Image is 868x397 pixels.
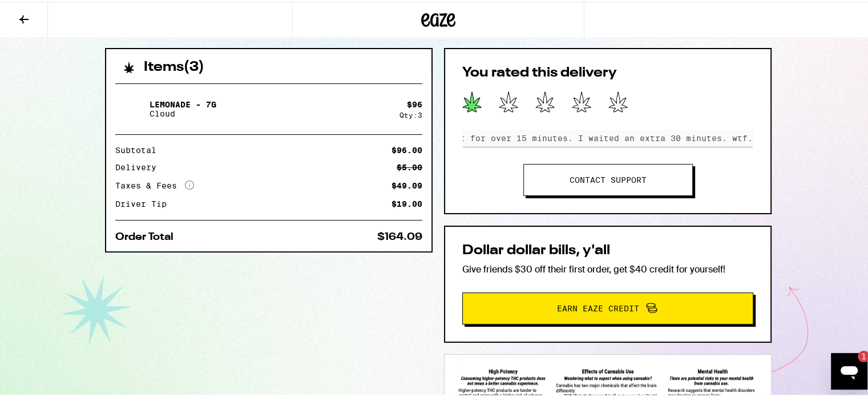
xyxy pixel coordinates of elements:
div: $5.00 [397,162,422,170]
div: $49.09 [391,180,422,188]
button: Earn Eaze Credit [462,291,753,323]
a: Contact support [523,162,693,194]
p: Give friends $30 off their first order, get $40 credit for yourself! [462,262,753,274]
p: Lemonade - 7g [150,98,216,107]
h2: You rated this delivery [462,65,753,78]
span: Earn Eaze Credit [557,303,639,311]
div: $164.09 [377,230,422,240]
div: Delivery [115,162,164,170]
div: $96.00 [391,145,422,153]
div: Order Total [115,230,181,240]
div: Qty: 3 [399,110,422,117]
img: Lemonade - 7g [115,91,147,123]
div: $19.00 [391,198,422,206]
h2: Dollar dollar bills, y'all [462,242,753,256]
div: $ 96 [407,98,422,107]
div: Subtotal [115,145,164,153]
input: Any feedback? [462,128,753,145]
iframe: Button to launch messaging window, 1 unread message [831,351,867,388]
div: Taxes & Fees [115,179,194,189]
h2: Items ( 3 ) [144,59,204,73]
div: Driver Tip [115,198,175,206]
p: Cloud [150,107,216,117]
